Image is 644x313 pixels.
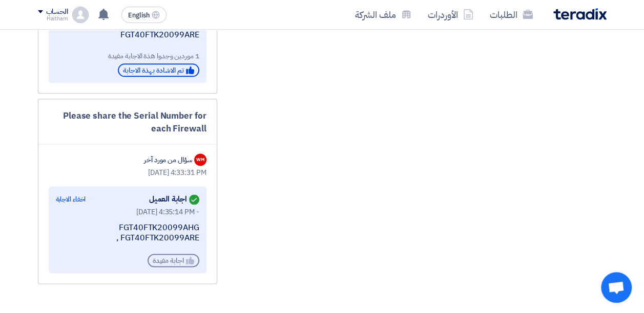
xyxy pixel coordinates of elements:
div: سؤال من مورد آخر [144,154,192,165]
img: Teradix logo [553,8,607,20]
span: English [128,12,150,19]
div: 1 موردين وجدوا هذة الاجابة مفيدة [56,51,199,61]
div: Haitham [38,16,68,21]
img: profile_test.png [72,7,89,23]
div: WM [194,153,206,166]
div: تم الاشادة بهذة الاجابة [118,63,199,77]
div: Open chat [601,272,632,303]
div: [DATE] 4:35:14 PM - [56,207,199,217]
div: الحساب [46,8,68,16]
a: الطلبات [482,3,541,27]
div: اخفاء الاجابة [56,194,86,205]
div: اجابة العميل [149,192,199,207]
div: FGT40FTK20099AHG , FGT40FTK20099ARE [56,222,199,244]
div: FGT40FTK20099AHG FGT40FTK20099ARE [56,19,199,40]
div: اجابة مفيدة [148,254,199,267]
button: English [121,7,167,23]
a: الأوردرات [420,3,482,27]
a: ملف الشركة [347,3,420,27]
div: Please share the Serial Number for each Firewall [49,109,206,136]
div: [DATE] 4:33:31 PM [49,167,206,178]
